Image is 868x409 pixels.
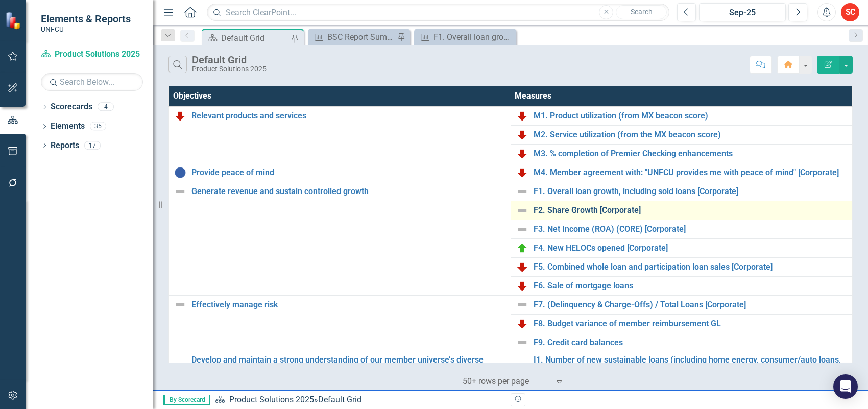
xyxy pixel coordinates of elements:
td: Double-Click to Edit Right Click for Context Menu [169,106,511,163]
div: Product Solutions 2025 [192,65,267,73]
a: Effectively manage risk [191,300,505,309]
a: Generate revenue and sustain controlled growth [191,187,505,196]
img: ClearPoint Strategy [5,12,23,30]
td: Double-Click to Edit Right Click for Context Menu [511,106,853,125]
a: M4. Member agreement with: "UNFCU provides me with peace of mind" [Corporate] [534,168,848,177]
a: F1. Overall loan growth, including sold loans [Corporate] [534,187,848,196]
button: Sep-25 [699,3,786,21]
img: Below Plan [516,110,528,122]
img: On Target [516,242,528,254]
button: SC [841,3,859,21]
a: F3. Net Income (ROA) (CORE) [Corporate] [534,225,848,234]
div: 35 [90,122,106,131]
div: Default Grid [192,54,267,65]
td: Double-Click to Edit Right Click for Context Menu [169,182,511,295]
div: Default Grid [221,32,288,44]
a: Relevant products and services [191,111,505,121]
td: Double-Click to Edit Right Click for Context Menu [511,238,853,257]
a: M3. % completion of Premier Checking enhancements [534,149,848,158]
img: Data Not Yet Due [174,166,186,179]
td: Double-Click to Edit Right Click for Context Menu [511,182,853,201]
td: Double-Click to Edit Right Click for Context Menu [511,333,853,352]
img: Below Plan [516,280,528,292]
img: Not Defined [516,358,528,370]
img: Not Defined [516,185,528,198]
div: Open Intercom Messenger [833,374,858,399]
img: Not Defined [516,299,528,311]
div: F1. Overall loan growth, including sold loans [Corporate] [433,31,514,43]
a: BSC Report Summary [310,31,395,43]
small: UNFCU [41,25,131,33]
td: Double-Click to Edit Right Click for Context Menu [511,276,853,295]
img: Below Plan [174,110,186,122]
td: Double-Click to Edit Right Click for Context Menu [169,352,511,376]
span: By Scorecard [163,395,210,405]
a: F6. Sale of mortgage loans [534,281,848,291]
a: F2. Share Growth [Corporate] [534,206,848,215]
input: Search Below... [41,73,143,91]
td: Double-Click to Edit Right Click for Context Menu [511,257,853,276]
div: » [215,394,503,406]
img: Below Plan [516,318,528,330]
a: Develop and maintain a strong understanding of our member universe’s diverse needs [191,355,505,373]
a: F4. New HELOCs opened [Corporate] [534,244,848,253]
td: Double-Click to Edit Right Click for Context Menu [511,125,853,144]
a: M1. Product utilization (from MX beacon score) [534,111,848,121]
a: F8. Budget variance of member reimbursement GL [534,319,848,328]
td: Double-Click to Edit Right Click for Context Menu [169,163,511,182]
a: Elements [51,121,85,132]
img: Not Defined [174,299,186,311]
img: Not Defined [516,204,528,216]
img: Not Defined [516,336,528,349]
img: Not Defined [174,358,186,370]
td: Double-Click to Edit Right Click for Context Menu [511,144,853,163]
div: Sep-25 [703,7,782,19]
a: I1. Number of new sustainable loans (including home energy, consumer/auto loans, mortgages) [534,355,848,373]
td: Double-Click to Edit Right Click for Context Menu [511,220,853,238]
img: Below Plan [516,129,528,141]
img: Below Plan [516,166,528,179]
span: Elements & Reports [41,13,131,25]
td: Double-Click to Edit Right Click for Context Menu [511,201,853,220]
a: F1. Overall loan growth, including sold loans [Corporate] [417,31,514,43]
td: Double-Click to Edit Right Click for Context Menu [511,314,853,333]
input: Search ClearPoint... [207,4,669,21]
div: 4 [98,103,114,111]
a: M2. Service utilization (from the MX beacon score) [534,130,848,139]
a: Product Solutions 2025 [229,395,314,404]
img: Not Defined [516,223,528,235]
img: Below Plan [516,148,528,160]
a: Provide peace of mind [191,168,505,177]
img: Below Plan [516,261,528,273]
img: Not Defined [174,185,186,198]
td: Double-Click to Edit Right Click for Context Menu [511,352,853,376]
div: 17 [84,141,101,150]
div: Default Grid [318,395,361,404]
span: Search [631,8,653,16]
a: F7. (Delinquency & Charge-Offs) / Total Loans [Corporate] [534,300,848,309]
a: Reports [51,140,79,152]
a: F9. Credit card balances [534,338,848,347]
div: BSC Report Summary [327,31,395,43]
td: Double-Click to Edit Right Click for Context Menu [169,295,511,352]
td: Double-Click to Edit Right Click for Context Menu [511,295,853,314]
td: Double-Click to Edit Right Click for Context Menu [511,163,853,182]
button: Search [616,5,667,19]
a: F5. Combined whole loan and participation loan sales [Corporate] [534,262,848,272]
a: Scorecards [51,101,92,113]
a: Product Solutions 2025 [41,49,143,60]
